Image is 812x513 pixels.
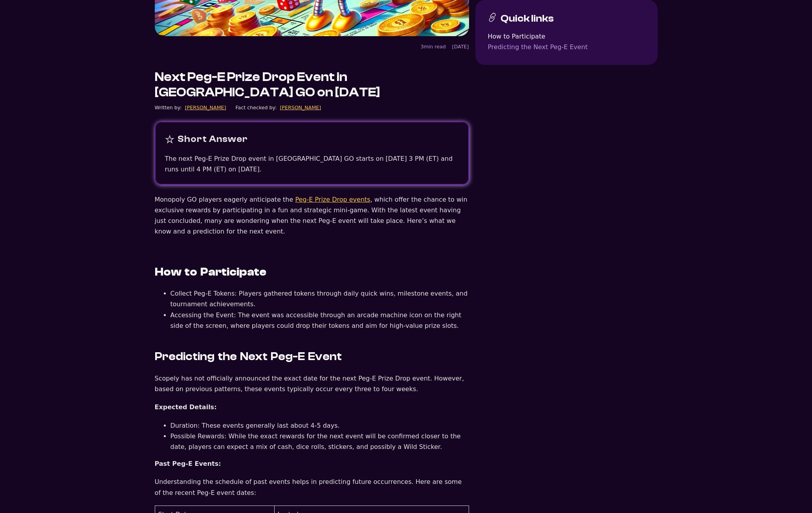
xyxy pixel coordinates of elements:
[178,132,248,147] div: Short Answer
[488,31,645,52] nav: Table of contents
[165,153,459,175] p: The next Peg-E Prize Drop event in [GEOGRAPHIC_DATA] GO starts on [DATE] 3 PM (ET) and runs until...
[155,103,182,112] div: Written by:
[155,460,221,467] strong: Past Peg-E Events:
[421,42,446,51] div: 3min read
[452,42,469,51] div: [DATE]
[155,196,293,203] span: Monopoly GO players eagerly anticipate the
[170,288,469,309] li: Collect Peg-E Tokens: Players gathered tokens through daily quick wins, milestone events, and tou...
[170,310,469,331] li: Accessing the Event: The event was accessible through an arcade machine icon on the right side of...
[500,13,554,25] h3: Quick links
[488,31,645,42] a: How to Participate
[170,420,469,431] li: Duration: These events generally last about 4-5 days.
[155,373,469,394] p: Scopely has not officially announced the exact date for the next Peg-E Prize Drop event. However,...
[488,42,645,52] a: Predicting the Next Peg-E Event
[170,431,469,452] li: Possible Rewards: While the exact rewards for the next event will be confirmed closer to the date...
[155,265,266,278] strong: How to Participate
[185,103,226,112] a: [PERSON_NAME]
[295,196,370,203] a: Peg-E Prize Drop events
[155,350,469,364] h2: Predicting the Next Peg-E Event
[155,403,217,411] strong: Expected Details:
[236,103,277,112] div: Fact checked by:
[280,103,321,112] a: [PERSON_NAME]
[155,476,469,498] p: Understanding the schedule of past events helps in predicting future occurrences. Here are some o...
[155,70,469,100] h1: Next Peg-E Prize Drop Event in [GEOGRAPHIC_DATA] GO on [DATE]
